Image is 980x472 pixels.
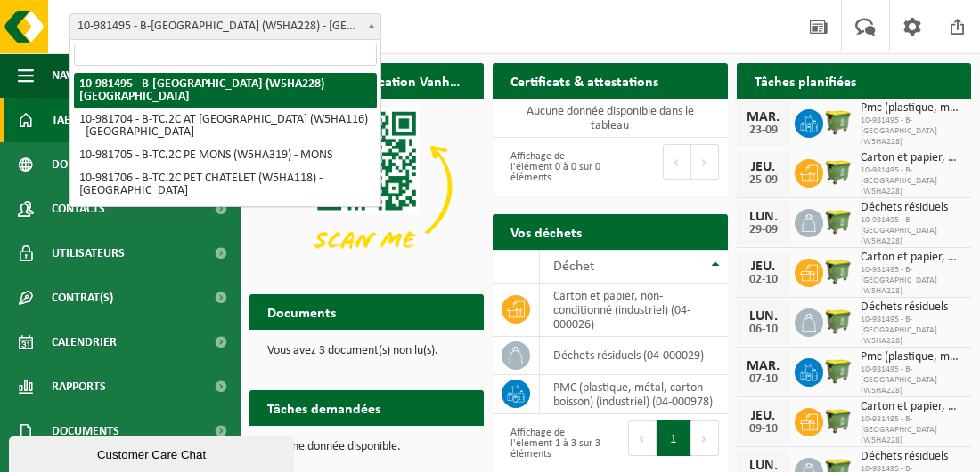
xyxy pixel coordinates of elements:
[502,142,601,192] div: Affichage de l'élément 0 à 0 sur 0 éléments
[502,419,601,468] div: Affichage de l'élément 1 à 3 sur 3 éléments
[52,187,105,231] span: Contacts
[52,409,119,453] span: Documents
[540,284,727,337] td: carton et papier, non-conditionné (industriel) (04-000026)
[861,251,962,265] span: Carton et papier, non-conditionné (industriel)
[493,63,676,98] h2: Certificats & attestations
[746,274,781,286] div: 02-10
[9,433,298,472] iframe: chat widget
[70,14,380,39] span: 10-981495 - B-ST GARE MARCHIENNE AU PONT (W5HA228) - MARCHIENNE-AU-PONT
[861,450,962,464] span: Déchets résiduels
[861,300,962,315] span: Déchets résiduels
[746,260,781,274] div: JEU.
[657,420,691,456] button: 1
[746,124,781,137] div: 23-09
[746,160,781,174] div: JEU.
[861,350,962,364] span: Pmc (plastique, métal, carton boisson) (industriel)
[861,201,962,215] span: Déchets résiduels
[746,324,781,336] div: 06-10
[663,144,691,180] button: Previous
[746,174,781,187] div: 25-09
[746,224,781,236] div: 29-09
[861,151,962,165] span: Carton et papier, non-conditionné (industriel)
[691,420,719,456] button: Next
[691,144,719,180] button: Next
[737,63,874,98] h2: Tâches planifiées
[746,373,781,386] div: 07-10
[861,215,962,247] span: 10-981495 - B-[GEOGRAPHIC_DATA] (W5HA228)
[52,231,125,276] span: Utilisateurs
[493,99,727,138] td: Aucune donnée disponible dans le tableau
[861,414,962,446] span: 10-981495 - B-[GEOGRAPHIC_DATA] (W5HA228)
[249,390,398,425] h2: Tâches demandées
[746,309,781,324] div: LUN.
[861,265,962,297] span: 10-981495 - B-[GEOGRAPHIC_DATA] (W5HA228)
[746,110,781,124] div: MAR.
[861,116,962,148] span: 10-981495 - B-[GEOGRAPHIC_DATA] (W5HA228)
[553,260,594,274] span: Déchet
[823,206,853,236] img: WB-1100-HPE-GN-51
[540,337,727,375] td: déchets résiduels (04-000029)
[249,294,354,329] h2: Documents
[52,364,106,409] span: Rapports
[52,276,113,320] span: Contrat(s)
[540,375,727,414] td: PMC (plastique, métal, carton boisson) (industriel) (04-000978)
[823,107,853,137] img: WB-1100-HPE-GN-51
[746,359,781,373] div: MAR.
[861,364,962,396] span: 10-981495 - B-[GEOGRAPHIC_DATA] (W5HA228)
[628,420,657,456] button: Previous
[861,101,962,116] span: Pmc (plastique, métal, carton boisson) (industriel)
[267,441,466,453] p: Aucune donnée disponible.
[861,400,962,414] span: Carton et papier, non-conditionné (industriel)
[52,320,117,364] span: Calendrier
[69,13,381,40] span: 10-981495 - B-ST GARE MARCHIENNE AU PONT (W5HA228) - MARCHIENNE-AU-PONT
[493,214,600,249] h2: Vos déchets
[74,73,377,108] li: 10-981495 - B-[GEOGRAPHIC_DATA] (W5HA228) - [GEOGRAPHIC_DATA]
[861,315,962,347] span: 10-981495 - B-[GEOGRAPHIC_DATA] (W5HA228)
[52,98,148,142] span: Tableau de bord
[823,356,853,386] img: WB-1100-HPE-GN-51
[74,108,377,144] li: 10-981704 - B-TC.2C AT [GEOGRAPHIC_DATA] (W5HA116) - [GEOGRAPHIC_DATA]
[52,53,117,98] span: Navigation
[746,210,781,224] div: LUN.
[746,423,781,436] div: 09-10
[74,167,377,203] li: 10-981706 - B-TC.2C PET CHATELET (W5HA118) - [GEOGRAPHIC_DATA]
[746,409,781,423] div: JEU.
[861,165,962,197] span: 10-981495 - B-[GEOGRAPHIC_DATA] (W5HA228)
[74,144,377,167] li: 10-981705 - B-TC.2C PE MONS (W5HA319) - MONS
[823,156,853,187] img: WB-1100-HPE-GN-51
[52,142,188,187] span: Données de l'entrepr...
[823,256,853,286] img: WB-1100-HPE-GN-51
[267,345,466,357] p: Vous avez 3 document(s) non lu(s).
[823,405,853,436] img: WB-1100-HPE-GN-51
[823,306,853,336] img: WB-1100-HPE-GN-51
